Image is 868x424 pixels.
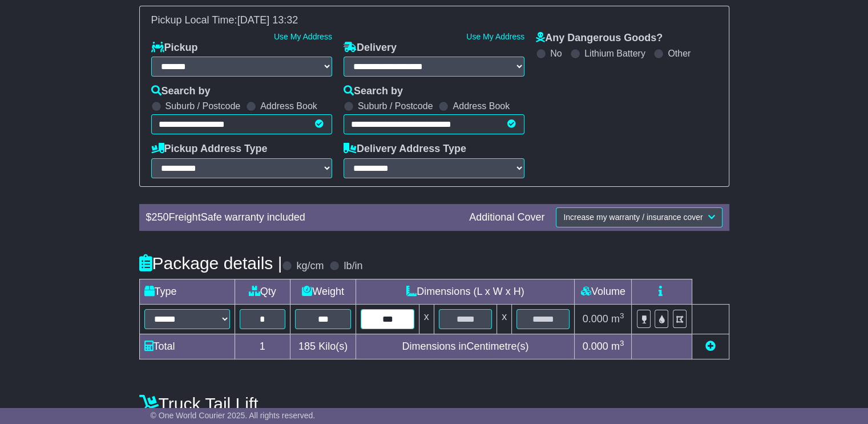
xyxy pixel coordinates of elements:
label: kg/cm [296,260,324,273]
span: Increase my warranty / insurance cover [563,213,703,222]
label: Delivery Address Type [344,143,466,155]
td: 1 [235,334,290,359]
label: Search by [344,85,403,98]
td: Type [139,279,235,304]
label: Address Book [453,101,510,111]
span: m [611,313,624,325]
a: Use My Address [466,32,524,41]
div: $ FreightSafe warranty included [140,211,464,224]
label: Suburb / Postcode [358,101,433,111]
h4: Truck Tail Lift [139,394,729,413]
span: 0.000 [583,313,608,325]
td: Dimensions in Centimetre(s) [356,334,575,359]
label: Pickup [151,42,198,54]
td: x [497,304,512,334]
label: Lithium Battery [584,48,645,59]
label: Suburb / Postcode [165,101,241,111]
div: Pickup Local Time: [146,14,723,27]
label: Delivery [344,42,397,54]
label: No [550,48,562,59]
span: 185 [298,341,316,352]
span: [DATE] 13:32 [237,14,298,26]
label: Other [668,48,691,59]
span: m [611,341,624,352]
span: © One World Courier 2025. All rights reserved. [151,411,316,420]
td: Dimensions (L x W x H) [356,279,575,304]
a: Use My Address [274,32,332,41]
label: Any Dangerous Goods? [536,32,663,45]
button: Increase my warranty / insurance cover [556,207,722,227]
label: Search by [151,85,211,98]
span: 250 [152,211,169,223]
a: Add new item [705,341,716,352]
td: x [419,304,434,334]
label: lb/in [344,260,362,273]
span: 0.000 [583,341,608,352]
td: Weight [290,279,356,304]
sup: 3 [620,339,624,347]
sup: 3 [620,311,624,320]
td: Qty [235,279,290,304]
label: Address Book [260,101,317,111]
td: Volume [575,279,632,304]
td: Kilo(s) [290,334,356,359]
td: Total [139,334,235,359]
div: Additional Cover [463,211,550,224]
h4: Package details | [139,254,282,273]
label: Pickup Address Type [151,143,268,155]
